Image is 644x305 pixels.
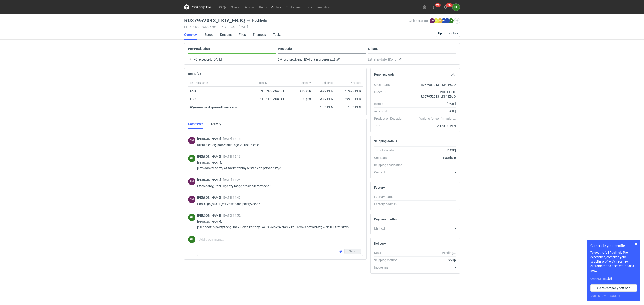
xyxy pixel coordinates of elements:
[590,250,637,273] p: To get the full Packhelp Pro experience, complete your supplier profile. Attract new customers an...
[388,57,397,62] span: [DATE]
[442,251,456,255] em: Pending...
[239,30,246,40] a: Files
[436,30,460,37] button: Update status
[257,4,269,10] a: Items
[374,194,407,199] div: Factory name
[374,258,407,262] div: Shipping method
[188,137,195,144] figcaption: SM
[590,276,637,281] div: Completed:
[351,81,361,85] span: Net total
[452,4,460,11] figcaption: OŁ
[290,87,313,95] div: 560 pcs
[398,57,404,62] button: Edit estimated shipping date
[407,102,456,106] div: [DATE]
[197,160,359,171] p: [PERSON_NAME], jutro dam znać czy aż tak będziemy w stanie to przyspieszyć.
[237,25,238,29] span: •
[197,196,223,199] span: [PERSON_NAME]
[188,196,195,203] figcaption: SM
[258,97,288,101] div: PHI-PH00-A08941
[407,226,456,231] div: -
[223,214,241,217] span: [DATE] 14:52
[188,236,195,243] div: Olga Łopatowicz
[374,217,398,221] h2: Payment method
[407,202,456,206] div: -
[409,19,428,23] span: Collaborators
[188,47,210,50] p: Pre-Production
[241,4,257,10] a: Designs
[419,116,456,121] em: Waiting for confirmation...
[253,30,266,40] a: Finances
[407,90,456,99] div: PHO-PH00-R037952043_LKIY_EBJQ
[590,284,637,292] a: Go to company settings
[374,90,407,99] div: Order ID
[349,250,356,253] span: Send
[334,58,335,61] em: )
[336,57,341,62] button: Edit estimated production end date
[314,58,315,61] em: (
[430,18,435,23] figcaption: SM
[188,214,195,221] div: Olga Łopatowicz
[374,202,407,206] div: Factory address
[190,89,197,92] a: LKIY
[190,97,198,101] strong: EBJQ
[223,196,241,199] span: [DATE] 14:49
[445,18,450,23] figcaption: JZ
[407,124,456,128] div: 2 120.00 PLN
[278,57,366,62] div: Est. prod. end:
[188,137,195,144] div: Sebastian Markut
[197,214,223,217] span: [PERSON_NAME]
[433,18,439,23] figcaption: DK
[374,124,407,128] div: Total
[374,170,407,175] div: Contact
[374,148,407,152] div: Target ship date
[197,219,359,230] p: [PERSON_NAME], jeśli chodzi o paletyzację - max 2 dwa kartony - ok. 35x45x26 cm x 9 kg . Termin p...
[190,81,208,85] span: Item nickname
[374,82,407,87] div: Order name
[197,137,223,140] span: [PERSON_NAME]
[344,249,361,254] button: Send
[407,265,456,270] div: -
[188,236,195,243] figcaption: OŁ
[314,97,333,101] div: 3.07 PLN
[188,72,201,75] h2: Items (3)
[451,72,456,77] button: Download PO
[374,186,385,189] h2: Factory
[374,116,407,121] div: Production Deviation
[273,30,281,40] a: Tasks
[374,226,407,231] div: Method
[633,241,639,247] button: Skip for now
[314,105,333,109] div: 1.70 PLN
[213,57,222,62] span: [DATE]
[211,119,221,129] a: Activity
[374,109,407,113] div: Accepted
[315,4,332,10] a: Analytics
[407,82,456,87] div: R037952043_LKIY_EBJQ
[374,73,396,76] h2: Purchase order
[217,4,229,10] a: RFQs
[447,148,456,152] strong: [DATE]
[441,18,446,23] figcaption: MK
[452,4,460,11] div: Olga Łopatowicz
[188,155,195,162] figcaption: OŁ
[374,102,407,106] div: Issued
[337,97,361,101] div: 399.10 PLN
[315,58,334,61] strong: In progress...
[188,196,195,203] div: Sebastian Markut
[290,95,313,103] div: 130 pcs
[223,178,241,182] span: [DATE] 14:24
[188,178,195,185] div: Sebastian Markut
[303,4,315,10] a: Tools
[407,258,456,262] div: Pickup
[607,277,612,280] strong: 2 / 8
[188,57,276,62] div: PO accepted:
[442,4,449,11] button: 99+
[374,163,407,167] div: Shipping destination
[590,293,620,298] button: Don’t show this again
[205,30,213,40] a: Specs
[301,81,311,85] span: Quantity
[368,47,381,50] p: Shipment
[407,155,456,160] div: Packhelp
[431,4,439,11] button: 26
[448,18,454,23] figcaption: OŁ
